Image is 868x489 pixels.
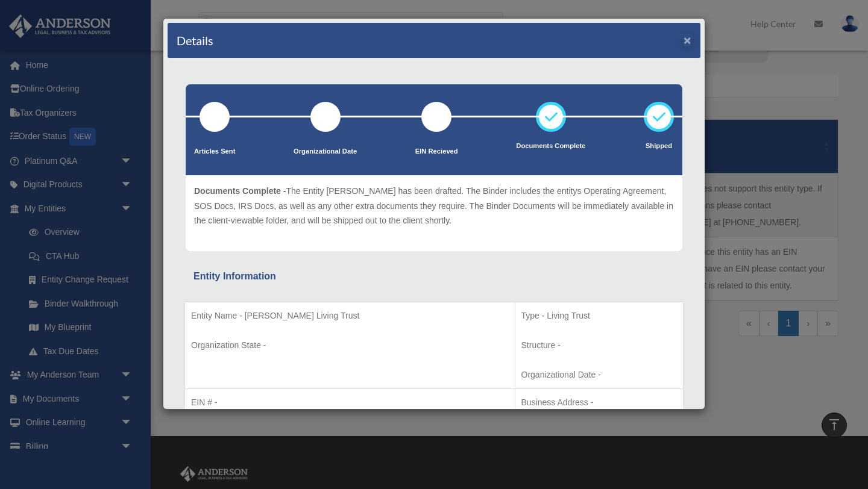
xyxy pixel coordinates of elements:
[521,367,677,382] p: Organizational Date -
[177,32,213,49] h4: Details
[191,338,509,353] p: Organization State -
[644,140,674,152] p: Shipped
[521,308,677,323] p: Type - Living Trust
[521,395,677,410] p: Business Address -
[521,338,677,353] p: Structure -
[191,395,509,410] p: EIN # -
[193,268,675,285] div: Entity Information
[516,140,585,152] p: Documents Complete
[294,146,357,158] p: Organizational Date
[194,146,235,158] p: Articles Sent
[191,308,509,323] p: Entity Name - [PERSON_NAME] Living Trust
[684,34,691,46] button: ×
[415,146,458,158] p: EIN Recieved
[194,184,674,228] p: The Entity [PERSON_NAME] has been drafted. The Binder includes the entitys Operating Agreement, S...
[194,186,286,196] span: Documents Complete -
